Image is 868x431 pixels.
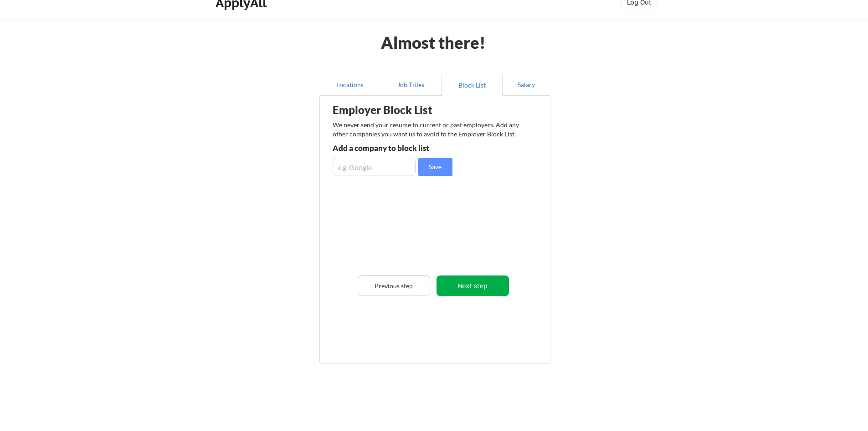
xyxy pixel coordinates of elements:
[380,74,442,96] button: Job Titles
[503,74,550,96] button: Salary
[319,74,380,96] button: Locations
[333,158,416,176] input: e.g. Google
[358,275,430,296] button: Previous step
[442,74,503,96] button: Block List
[333,144,466,152] div: Add a company to block list
[370,34,497,51] div: Almost there!
[333,120,524,138] div: We never send your resume to current or past employers. Add any other companies you want us to av...
[333,104,476,115] div: Employer Block List
[437,275,509,296] button: Next step
[418,158,452,176] button: Save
